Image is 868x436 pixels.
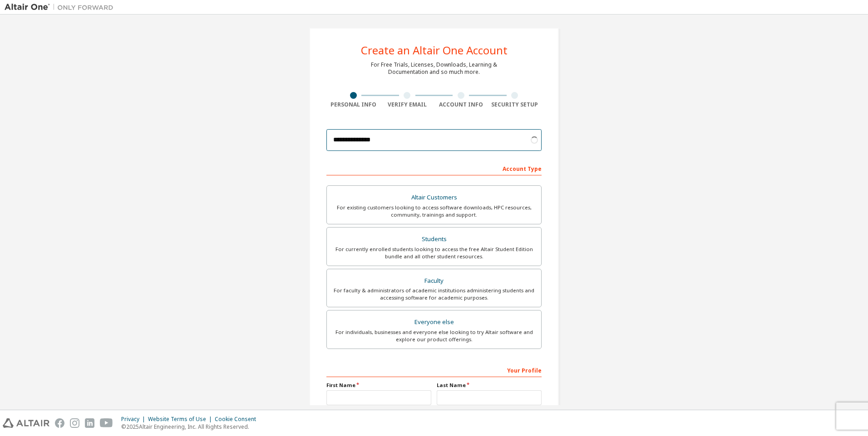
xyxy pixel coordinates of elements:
[332,275,536,287] div: Faculty
[332,233,536,246] div: Students
[332,329,536,343] div: For individuals, businesses and everyone else looking to try Altair software and explore our prod...
[148,416,215,423] div: Website Terms of Use
[326,382,431,389] label: First Name
[332,204,536,218] div: For existing customers looking to access software downloads, HPC resources, community, trainings ...
[3,418,49,428] img: altair_logo.svg
[5,3,118,12] img: Altair One
[332,191,536,204] div: Altair Customers
[380,101,434,108] div: Verify Email
[371,61,497,76] div: For Free Trials, Licenses, Downloads, Learning & Documentation and so much more.
[326,363,542,377] div: Your Profile
[437,382,542,389] label: Last Name
[332,316,536,329] div: Everyone else
[488,101,542,108] div: Security Setup
[326,161,542,175] div: Account Type
[121,416,148,423] div: Privacy
[85,418,94,428] img: linkedin.svg
[100,418,113,428] img: youtube.svg
[332,287,536,301] div: For faculty & administrators of academic institutions administering students and accessing softwa...
[361,45,508,56] div: Create an Altair One Account
[55,418,64,428] img: facebook.svg
[70,418,79,428] img: instagram.svg
[121,423,261,431] p: © 2025 Altair Engineering, Inc. All Rights Reserved.
[332,246,536,260] div: For currently enrolled students looking to access the free Altair Student Edition bundle and all ...
[215,416,261,423] div: Cookie Consent
[434,101,488,108] div: Account Info
[326,101,380,108] div: Personal Info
